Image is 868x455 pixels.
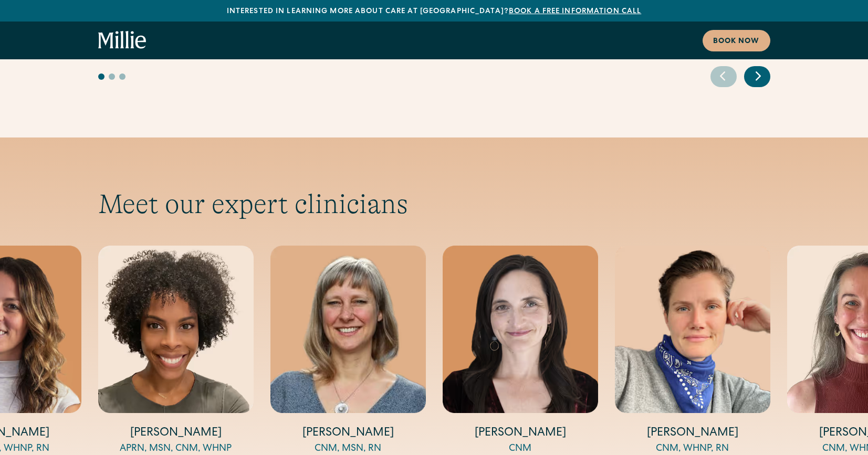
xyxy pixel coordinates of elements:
[443,426,598,442] h4: [PERSON_NAME]
[703,30,770,51] a: Book now
[615,426,770,442] h4: [PERSON_NAME]
[109,73,115,80] button: Go to slide 2
[98,426,254,442] h4: [PERSON_NAME]
[509,8,641,15] a: Book a free information call
[98,188,770,220] h2: Meet our expert clinicians
[98,73,104,80] button: Go to slide 1
[270,426,426,442] h4: [PERSON_NAME]
[119,73,126,80] button: Go to slide 3
[744,66,770,87] div: Next slide
[713,36,760,47] div: Book now
[710,66,737,87] div: Previous slide
[98,31,147,50] a: home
